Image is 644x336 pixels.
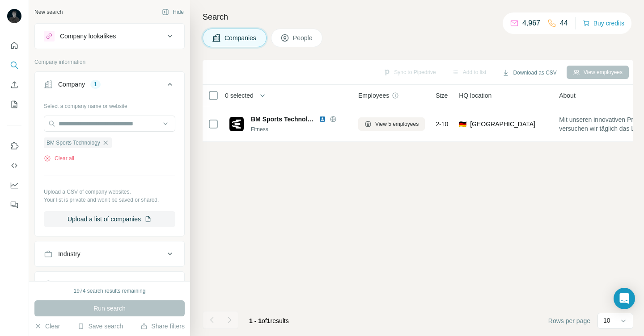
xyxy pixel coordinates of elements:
button: View 5 employees [358,117,425,131]
button: Quick start [7,37,21,54]
button: Clear all [44,154,74,162]
p: Upload a CSV of company websites. [44,188,175,196]
span: 🇩🇪 [459,120,466,129]
p: Your list is private and won't be saved or shared. [44,196,175,204]
p: 44 [560,18,568,29]
div: Open Intercom Messenger [614,288,635,309]
button: Dashboard [7,177,21,193]
button: Feedback [7,197,21,213]
span: [GEOGRAPHIC_DATA] [470,120,535,129]
button: Share filters [140,322,185,331]
button: Save search [77,322,123,331]
button: HQ location [35,274,184,299]
span: BM Sports Technology [251,115,314,124]
p: 10 [603,316,610,325]
button: Buy credits [583,17,624,29]
span: People [293,33,314,42]
button: My lists [7,96,21,112]
button: Company1 [35,74,184,99]
span: Size [436,91,448,100]
button: Company lookalikes [35,25,184,47]
div: 1 [90,80,101,88]
button: Upload a list of companies [44,211,175,227]
span: BM Sports Technology [47,139,100,147]
div: Industry [58,249,80,258]
div: New search [34,8,63,16]
div: HQ location [58,280,91,289]
h4: Search [203,11,633,23]
span: Rows per page [548,316,590,325]
button: Search [7,57,21,73]
span: Companies [225,33,257,42]
img: LinkedIn logo [319,116,326,123]
button: Hide [156,5,190,19]
span: results [249,317,289,324]
span: 1 [267,317,271,324]
div: Company [58,80,85,89]
div: Fitness [251,125,347,133]
span: 2-10 [436,120,448,129]
button: Clear [34,322,60,331]
button: Download as CSV [496,66,563,79]
button: Enrich CSV [7,77,21,93]
span: View 5 employees [375,120,419,128]
span: 1 - 1 [249,317,262,324]
button: Industry [35,243,184,265]
span: 0 selected [225,91,254,100]
p: Company information [34,58,185,66]
span: About [559,91,576,100]
p: 4,967 [522,18,540,29]
button: Use Surfe on LinkedIn [7,138,21,154]
div: 1974 search results remaining [74,287,146,295]
span: Employees [358,91,389,100]
button: Use Surfe API [7,158,21,174]
div: Company lookalikes [60,32,116,41]
img: Avatar [7,9,21,23]
img: Logo of BM Sports Technology [229,117,244,131]
span: HQ location [459,91,491,100]
span: of [262,317,267,324]
div: Select a company name or website [44,99,175,110]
